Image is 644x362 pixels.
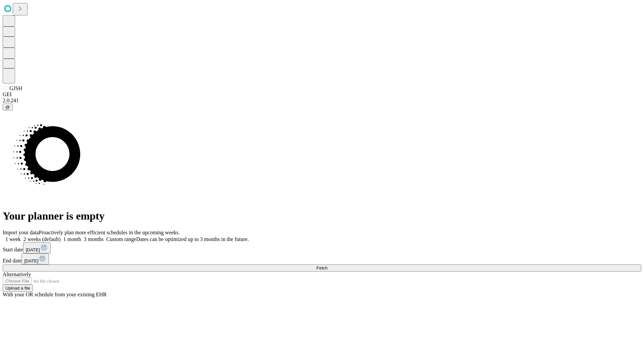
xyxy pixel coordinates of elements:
span: GJSH [9,85,22,91]
span: With your OR schedule from your existing EHR [3,292,107,297]
div: 2.0.241 [3,98,641,104]
span: 3 months [84,236,104,242]
button: @ [3,104,13,111]
span: 2 weeks (default) [23,236,61,242]
span: [DATE] [26,247,40,252]
span: Fetch [316,265,327,270]
button: Upload a file [3,285,33,292]
span: 1 week [5,236,21,242]
button: Fetch [3,264,641,271]
span: Custom range [106,236,136,242]
span: @ [5,105,10,110]
span: 1 month [63,236,81,242]
button: [DATE] [21,253,49,264]
div: GEI [3,92,641,98]
div: End date [3,253,641,264]
span: Dates can be optimized up to 3 months in the future. [136,236,249,242]
span: Import your data [3,230,39,235]
button: [DATE] [23,242,51,253]
span: Proactively plan more efficient schedules in the upcoming weeks. [39,230,180,235]
div: Start date [3,242,641,253]
h1: Your planner is empty [3,210,641,222]
span: [DATE] [24,258,38,263]
span: Alternatively [3,271,31,277]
